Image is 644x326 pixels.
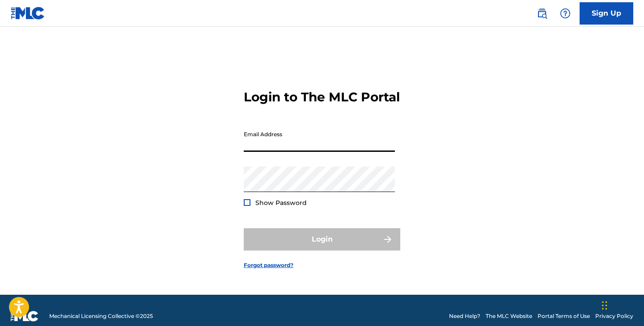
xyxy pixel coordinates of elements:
div: Help [556,4,574,22]
a: Portal Terms of Use [538,312,590,320]
span: Show Password [255,199,307,207]
a: Privacy Policy [595,312,633,320]
img: MLC Logo [11,7,45,20]
img: help [560,8,571,19]
div: Widget de chat [599,283,644,326]
a: Forgot password? [244,261,293,269]
img: logo [11,311,38,322]
a: Need Help? [449,312,480,320]
img: search [537,8,547,19]
a: Public Search [533,4,551,22]
h3: Login to The MLC Portal [244,89,400,105]
span: Mechanical Licensing Collective © 2025 [49,312,153,320]
iframe: Chat Widget [599,283,644,326]
a: The MLC Website [486,312,532,320]
a: Sign Up [580,2,633,25]
div: Arrastrar [602,292,607,319]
